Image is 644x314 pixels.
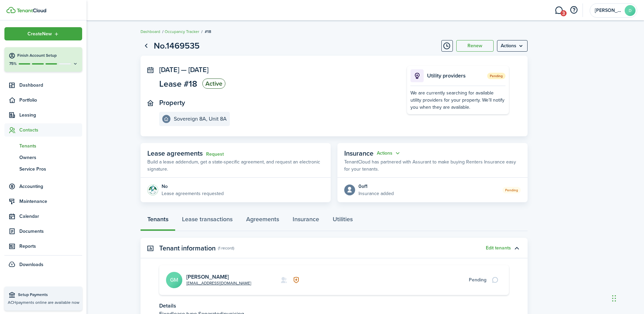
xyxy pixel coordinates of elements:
[625,5,636,16] avatar-text: D
[202,78,225,89] status: Active
[4,286,82,311] a: Setup PaymentsACHpayments online are available now
[358,183,394,190] div: 0 of 1
[175,211,239,231] a: Lease transactions
[358,190,394,197] p: Insurance added
[165,29,199,35] a: Occupancy Tracker
[612,288,616,309] div: Drag
[4,152,82,163] a: Owners
[19,165,82,173] span: Service Pros
[154,39,200,52] h1: No.1469535
[497,40,528,52] button: Open menu
[469,276,486,283] div: Pending
[186,273,229,281] a: [PERSON_NAME]
[159,302,509,310] p: Details
[19,126,82,134] span: Contacts
[159,99,185,107] panel-main-title: Property
[377,150,401,157] button: Actions
[4,27,82,40] button: Open menu
[16,299,79,306] span: payments online are available now
[181,65,187,75] span: —
[19,111,82,119] span: Leasing
[147,158,324,173] p: Build a lease addendum, get a state-specific agreement, and request an electronic signature.
[19,82,82,89] span: Dashboard
[17,8,46,13] img: TenantCloud
[147,148,203,158] span: Lease agreements
[206,152,224,157] a: Request
[19,97,82,104] span: Portfolio
[159,80,197,88] span: Lease #18
[166,272,182,288] avatar-text: GM
[560,10,567,16] span: 3
[497,40,528,52] menu-btn: Actions
[486,245,511,251] button: Edit tenants
[427,72,485,80] p: Utility providers
[159,65,179,75] span: [DATE]
[27,32,52,36] span: Create New
[8,61,17,67] p: 75%
[552,2,565,19] a: Messaging
[344,148,373,158] span: Insurance
[286,211,326,231] a: Insurance
[595,8,622,13] span: David
[188,65,208,75] span: [DATE]
[19,198,82,205] span: Maintenance
[19,213,82,220] span: Calendar
[19,261,43,268] span: Downloads
[456,40,494,52] button: Renew
[4,78,82,92] a: Dashboard
[162,190,224,197] p: Lease agreements requested
[410,89,505,111] div: We are currently searching for available utility providers for your property. We’ll notify you wh...
[174,116,227,122] e-details-info-title: Sovereign 8A, Unit 8A
[326,211,360,231] a: Utilities
[8,299,79,306] p: ACH
[4,47,82,72] button: Finish Account Setup75%
[17,53,78,58] h4: Finish Account Setup
[4,240,82,253] a: Reports
[4,140,82,152] a: Tenants
[218,245,234,251] panel-main-subtitle: (1 record)
[141,40,152,52] a: Go back
[205,29,211,35] span: #18
[19,243,82,250] span: Reports
[502,187,521,193] status: Pending
[147,185,158,195] img: Agreement e-sign
[159,244,216,252] panel-main-title: Tenant information
[19,154,82,161] span: Owners
[19,183,82,190] span: Accounting
[239,211,286,231] a: Agreements
[141,29,160,35] a: Dashboard
[19,228,82,235] span: Documents
[344,158,521,173] p: TenantCloud has partnered with Assurant to make buying Renters Insurance easy for your tenants.
[511,242,522,254] button: Toggle accordion
[186,280,251,286] a: [EMAIL_ADDRESS][DOMAIN_NAME]
[531,241,644,314] iframe: Chat Widget
[18,292,79,298] span: Setup Payments
[4,163,82,175] a: Service Pros
[441,40,453,52] button: Timeline
[568,4,579,16] button: Open resource center
[6,7,16,13] img: TenantCloud
[19,142,82,150] span: Tenants
[377,150,401,157] button: Open menu
[162,183,224,190] div: No
[487,73,505,79] span: Pending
